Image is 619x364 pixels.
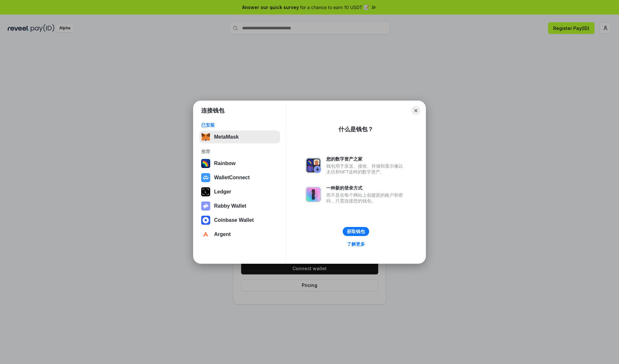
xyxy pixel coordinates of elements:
[201,133,210,142] img: svg+xml,%3Csvg%20fill%3D%22none%22%20height%3D%2233%22%20viewBox%3D%220%200%2035%2033%22%20width%...
[201,216,210,225] img: svg+xml,%3Csvg%20width%3D%2228%22%20height%3D%2228%22%20viewBox%3D%220%200%2028%2028%22%20fill%3D...
[214,189,231,195] div: Ledger
[199,214,280,227] button: Coinbase Wallet
[343,240,369,248] a: 了解更多
[201,202,210,211] img: svg+xml,%3Csvg%20xmlns%3D%22http%3A%2F%2Fwww.w3.org%2F2000%2Fsvg%22%20fill%3D%22none%22%20viewBox...
[199,157,280,170] button: Rainbow
[201,107,224,114] h1: 连接钱包
[411,106,420,115] button: Close
[326,163,406,175] div: 钱包用于发送、接收、存储和显示像以太坊和NFT这样的数字资产。
[326,185,406,191] div: 一种新的登录方式
[199,200,280,212] button: Rabby Wallet
[214,161,236,166] div: Rainbow
[199,185,280,198] button: Ledger
[347,241,365,247] div: 了解更多
[201,149,278,154] div: 推荐
[199,171,280,184] button: WalletConnect
[201,122,278,128] div: 已安装
[201,230,210,239] img: svg+xml,%3Csvg%20width%3D%2228%22%20height%3D%2228%22%20viewBox%3D%220%200%2028%2028%22%20fill%3D...
[199,228,280,241] button: Argent
[201,187,210,196] img: svg+xml,%3Csvg%20xmlns%3D%22http%3A%2F%2Fwww.w3.org%2F2000%2Fsvg%22%20width%3D%2228%22%20height%3...
[343,227,369,236] button: 获取钱包
[306,158,321,173] img: svg+xml,%3Csvg%20xmlns%3D%22http%3A%2F%2Fwww.w3.org%2F2000%2Fsvg%22%20fill%3D%22none%22%20viewBox...
[347,229,365,234] div: 获取钱包
[339,125,373,133] div: 什么是钱包？
[201,173,210,182] img: svg+xml,%3Csvg%20width%3D%2228%22%20height%3D%2228%22%20viewBox%3D%220%200%2028%2028%22%20fill%3D...
[214,203,246,209] div: Rabby Wallet
[214,231,231,237] div: Argent
[306,187,321,202] img: svg+xml,%3Csvg%20xmlns%3D%22http%3A%2F%2Fwww.w3.org%2F2000%2Fsvg%22%20fill%3D%22none%22%20viewBox...
[326,156,406,162] div: 您的数字资产之家
[214,175,250,181] div: WalletConnect
[214,217,254,223] div: Coinbase Wallet
[201,159,210,168] img: svg+xml,%3Csvg%20width%3D%22120%22%20height%3D%22120%22%20viewBox%3D%220%200%20120%20120%22%20fil...
[199,131,280,143] button: MetaMask
[326,192,406,204] div: 而不是在每个网站上创建新的账户和密码，只需连接您的钱包。
[214,134,239,140] div: MetaMask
